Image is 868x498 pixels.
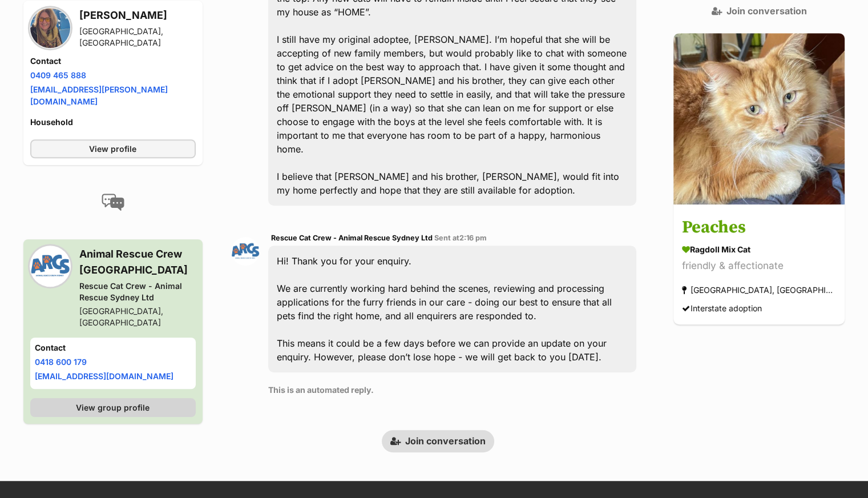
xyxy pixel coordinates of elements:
[682,301,762,316] div: Interstate adoption
[682,244,836,256] div: Ragdoll Mix Cat
[382,430,494,452] a: Join conversation
[30,55,196,67] h4: Contact
[30,70,86,80] a: 0409 465 888
[673,33,845,204] img: Peaches
[30,398,196,417] a: View group profile
[79,306,196,328] div: [GEOGRAPHIC_DATA], [GEOGRAPHIC_DATA]
[682,259,836,274] div: friendly & affectionate
[79,7,196,23] h3: [PERSON_NAME]
[268,246,637,372] div: Hi! Thank you for your enquiry. We are currently working hard behind the scenes, reviewing and pr...
[30,117,196,128] h4: Household
[231,237,260,266] img: Rescue Cat Crew - Animal Rescue Sydney Ltd profile pic
[459,234,487,242] span: 2:16 pm
[30,246,70,286] img: Rescue Cat Crew - Animal Rescue Sydney Ltd profile pic
[35,371,173,381] a: [EMAIL_ADDRESS][DOMAIN_NAME]
[271,234,433,242] span: Rescue Cat Crew - Animal Rescue Sydney Ltd
[682,215,836,241] h3: Peaches
[30,139,196,158] a: View profile
[79,246,196,278] h3: Animal Rescue Crew [GEOGRAPHIC_DATA]
[79,26,196,49] div: [GEOGRAPHIC_DATA], [GEOGRAPHIC_DATA]
[268,384,637,396] p: This is an automated reply.
[682,283,836,298] div: [GEOGRAPHIC_DATA], [GEOGRAPHIC_DATA]
[30,8,70,48] img: Pamela Butler profile pic
[79,280,196,303] div: Rescue Cat Crew - Animal Rescue Sydney Ltd
[434,234,487,242] span: Sent at
[35,357,87,367] a: 0418 600 179
[35,342,191,354] h4: Contact
[76,401,150,413] span: View group profile
[712,6,807,16] a: Join conversation
[673,207,845,325] a: Peaches Ragdoll Mix Cat friendly & affectionate [GEOGRAPHIC_DATA], [GEOGRAPHIC_DATA] Interstate a...
[89,143,136,155] span: View profile
[102,194,124,211] img: conversation-icon-4a6f8262b818ee0b60e3300018af0b2d0b884aa5de6e9bcb8d3d4eeb1a70a7c4.svg
[30,85,168,106] a: [EMAIL_ADDRESS][PERSON_NAME][DOMAIN_NAME]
